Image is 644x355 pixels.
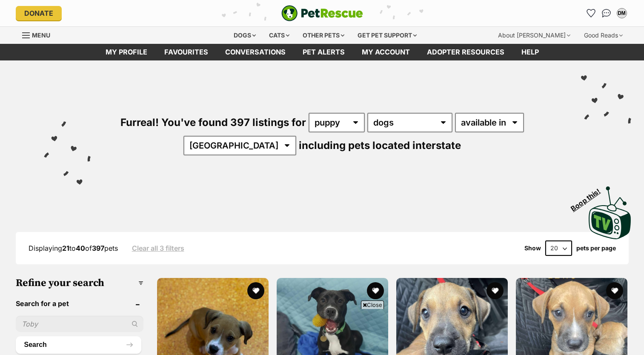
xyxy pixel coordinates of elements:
[281,5,363,21] a: PetRescue
[16,277,143,289] h3: Refine your search
[29,244,118,252] span: Displaying to of pets
[615,6,629,20] button: My account
[16,300,143,307] header: Search for a pet
[589,186,631,239] img: PetRescue TV logo
[16,336,141,353] button: Search
[576,245,616,252] label: pets per page
[513,44,547,60] a: Help
[299,139,461,152] span: including pets located interstate
[294,44,353,60] a: Pet alerts
[16,6,62,20] a: Donate
[584,6,598,20] a: Favourites
[76,244,85,252] strong: 40
[361,301,384,309] span: Close
[524,245,541,252] span: Show
[352,27,423,44] div: Get pet support
[217,44,294,60] a: conversations
[584,6,629,20] ul: Account quick links
[62,244,69,252] strong: 21
[607,282,624,299] button: favourite
[22,27,56,42] a: Menu
[570,182,609,212] span: Boop this!
[618,9,626,17] div: DM
[247,282,264,299] button: favourite
[600,6,613,20] a: Conversations
[297,27,350,44] div: Other pets
[602,9,611,17] img: chat-41dd97257d64d25036548639549fe6c8038ab92f7586957e7f3b1b290dea8141.svg
[589,179,631,241] a: Boop this!
[132,244,184,252] a: Clear all 3 filters
[492,27,576,44] div: About [PERSON_NAME]
[32,31,50,39] span: Menu
[97,44,156,60] a: My profile
[156,44,217,60] a: Favourites
[263,27,295,44] div: Cats
[582,312,627,338] iframe: Help Scout Beacon - Open
[92,244,104,252] strong: 397
[353,44,418,60] a: My account
[16,316,143,332] input: Toby
[578,27,629,44] div: Good Reads
[487,282,504,299] button: favourite
[281,5,363,21] img: logo-e224e6f780fb5917bec1dbf3a21bbac754714ae5b6737aabdf751b685950b380.svg
[120,116,306,129] span: Furreal! You've found 397 listings for
[367,282,384,299] button: favourite
[228,27,262,44] div: Dogs
[167,312,477,351] iframe: Advertisement
[418,44,513,60] a: Adopter resources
